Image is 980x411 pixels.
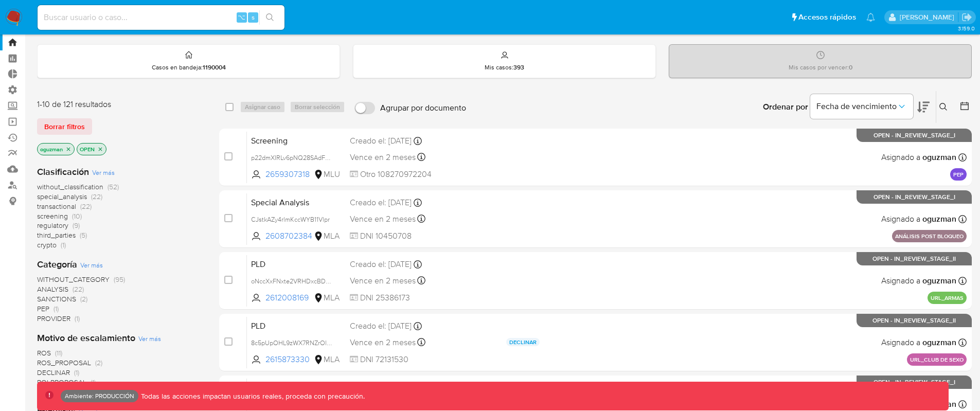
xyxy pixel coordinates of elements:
[259,10,280,25] button: search-icon
[238,12,245,22] span: ⌥
[38,11,284,24] input: Buscar usuario o caso...
[958,24,975,32] span: 3.159.0
[65,394,134,398] p: Ambiente: PRODUCCIÓN
[961,12,972,23] a: Salir
[900,12,958,22] p: omar.guzman@mercadolibre.com.co
[798,12,856,23] span: Accesos rápidos
[866,13,875,22] a: Notificaciones
[252,12,255,22] span: s
[138,391,365,401] p: Todas las acciones impactan usuarios reales, proceda con precaución.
